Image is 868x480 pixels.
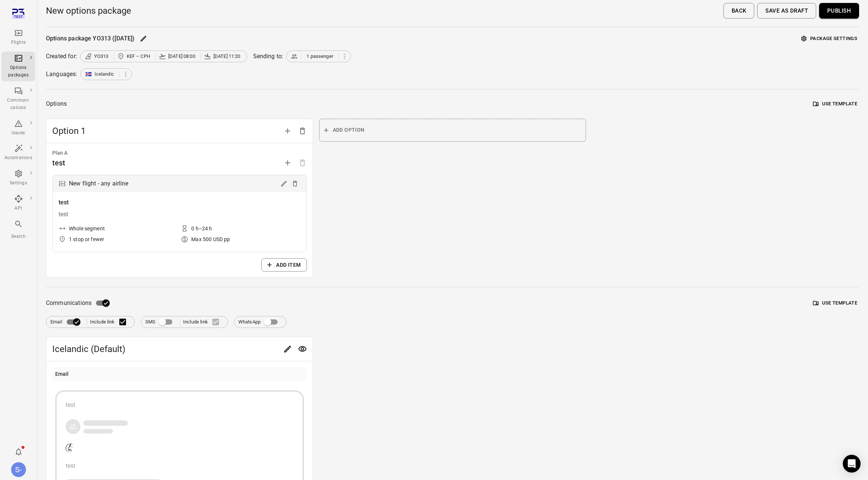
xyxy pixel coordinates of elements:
button: Use template [811,297,859,309]
button: Edit [138,33,149,44]
div: 1 stop or fewer [69,236,104,243]
div: Plan A [52,149,307,157]
div: Options packages [4,64,32,79]
div: Whole segment [69,225,105,232]
span: test [66,462,76,469]
a: Communi-cations [1,84,35,114]
div: Search [4,233,32,240]
div: Options package YO313 ([DATE]) [46,34,135,43]
button: Package settings [799,33,859,45]
button: Sólberg - AviLabs [8,459,29,480]
div: test [52,157,66,169]
img: Company logo [66,444,74,453]
div: New flight - any airline [69,178,129,189]
span: Add option [333,125,365,135]
a: Automations [1,142,35,164]
div: Languages: [46,70,77,79]
span: Icelandic (Default) [52,343,280,355]
span: [DATE] 08:00 [168,53,195,60]
div: S- [11,462,26,477]
div: Issues [4,129,32,137]
button: Save as draft [757,3,816,19]
div: Max 500 USD pp [191,236,230,243]
div: test [59,210,301,219]
div: Automations [4,154,32,162]
button: Notifications [11,444,26,459]
span: Preview [295,345,310,352]
span: Add plan [280,159,295,166]
div: Settings [4,180,32,187]
label: SMS [145,315,177,329]
span: Option 1 [52,125,280,137]
h1: New options package [46,5,131,17]
button: Add option [280,124,295,138]
button: Add item [261,258,307,272]
button: Publish [819,3,859,19]
button: Delete [289,178,301,189]
a: Settings [1,167,35,189]
div: test [59,198,301,207]
div: Sending to: [253,52,284,61]
span: Add option [280,127,295,134]
button: Use template [811,98,859,110]
span: Edit [280,345,295,352]
span: Options need to have at least one plan [295,159,310,166]
div: API [4,205,32,212]
a: Flights [1,26,35,49]
label: Include link [90,314,130,330]
label: Include link [183,314,223,330]
button: Add plan [280,155,295,170]
div: Email [55,370,69,378]
div: Communi-cations [4,97,32,112]
div: Created for: [46,52,77,61]
button: Add option [319,119,586,142]
span: [DATE] 11:20 [213,53,241,60]
span: 1 passenger [307,53,333,60]
button: Preview [295,342,310,356]
label: WhatsApp [238,315,282,329]
span: YO313 [94,53,109,60]
span: Delete option [295,127,310,134]
a: Issues [1,117,35,139]
div: Icelandic [80,68,132,80]
button: Search [1,217,35,242]
label: Email [50,315,84,329]
span: Communications [46,298,92,308]
div: 1 passenger [286,50,351,62]
button: Edit [280,342,295,356]
div: 0 h–24 h [191,225,212,232]
button: Back [723,3,755,19]
div: test [66,401,294,410]
span: Icelandic [95,70,114,78]
button: Delete option [295,124,310,138]
div: Flights [4,39,32,46]
span: KEF – CPH [127,53,150,60]
a: API [1,192,35,214]
button: Edit [278,178,289,189]
div: Open Intercom Messenger [843,455,861,473]
a: Options packages [1,52,35,81]
div: Options [46,99,67,109]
